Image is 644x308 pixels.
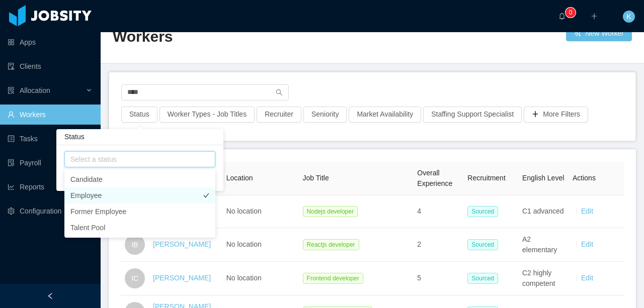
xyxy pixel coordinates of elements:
i: icon: setting [8,208,15,215]
a: icon: userWorkers [8,105,93,125]
li: Former Employee [64,203,215,220]
a: Edit [581,240,593,248]
div: v 4.0.25 [28,16,49,24]
i: icon: line-chart [8,183,15,190]
span: Nodejs developer [303,206,358,217]
li: Talent Pool [64,220,215,236]
td: 5 [413,262,463,295]
i: icon: check [203,209,209,215]
img: tab_domain_overview_orange.svg [42,58,50,66]
a: Edit [581,207,593,215]
i: icon: bell [558,13,566,20]
span: Sourced [467,239,498,250]
button: Recruiter [257,107,301,123]
a: [PERSON_NAME] [153,240,211,248]
i: icon: solution [8,87,15,94]
td: 4 [413,195,463,228]
button: icon: usergroup-addNew Worker [566,25,632,41]
i: icon: check [203,192,209,198]
span: Sourced [467,273,498,284]
button: Status [121,107,157,123]
span: IC [131,268,138,288]
img: tab_keywords_by_traffic_grey.svg [107,58,115,66]
span: Payroll [20,159,41,167]
img: website_grey.svg [16,26,24,34]
span: Recruitment [467,174,505,182]
a: [PERSON_NAME] [153,274,211,282]
td: C1 advanced [518,195,569,228]
a: Sourced [467,274,502,282]
span: IB [131,235,138,255]
div: Dominio [53,59,77,66]
td: A2 elementary [518,228,569,262]
div: Status [56,129,223,145]
span: Actions [573,174,596,182]
div: Palabras clave [118,59,160,66]
td: No location [222,262,299,295]
td: C2 highly competent [518,262,569,295]
a: icon: appstoreApps [8,32,93,52]
button: Market Availability [349,107,421,123]
i: icon: file-protect [8,159,15,166]
sup: 0 [566,8,576,18]
li: Employee [64,187,215,203]
span: K [626,11,631,23]
span: Overall Experience [417,169,452,187]
button: icon: plusMore Filters [524,107,588,123]
td: No location [222,195,299,228]
button: Worker Types - Job Titles [159,107,255,123]
a: Sourced [467,240,502,248]
div: Select a status [70,154,205,164]
span: Job Title [303,174,329,182]
a: Edit [581,274,593,282]
span: Location [226,174,253,182]
div: Dominio: [DOMAIN_NAME] [26,26,113,34]
li: Candidate [64,171,215,187]
td: 2 [413,228,463,262]
i: icon: check [203,176,209,182]
span: English Level [522,174,564,182]
span: Reactjs developer [303,239,359,250]
span: Reports [20,183,44,191]
span: Sourced [467,206,498,217]
a: icon: auditClients [8,56,93,76]
i: icon: plus [591,13,598,20]
span: Allocation [20,86,50,94]
h2: Workers [113,27,372,47]
button: Staffing Support Specialist [423,107,522,123]
button: Seniority [303,107,347,123]
a: icon: profileTasks [8,129,93,149]
span: Configuration [20,207,61,215]
i: icon: check [203,225,209,231]
i: icon: search [276,89,283,96]
td: No location [222,228,299,262]
span: Frontend developer [303,273,363,284]
a: Sourced [467,207,502,215]
img: logo_orange.svg [16,16,24,24]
